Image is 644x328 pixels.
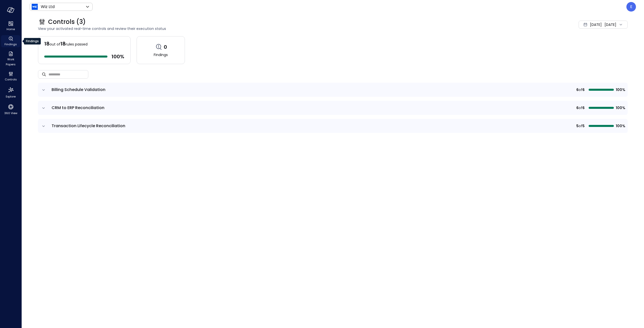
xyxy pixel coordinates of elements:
div: Home [1,20,20,32]
span: View your activated real-time controls and review their execution status [38,26,478,31]
span: Findings [5,42,17,47]
span: 100% [616,87,625,92]
span: Explore [6,94,16,99]
div: Controls [1,70,20,82]
div: Elad Aharon [626,2,636,12]
div: Findings [24,38,41,44]
span: 0 [164,44,167,50]
span: 6 [576,87,579,92]
p: E [630,4,632,10]
div: Findings [1,35,20,47]
span: rules passed [66,42,88,47]
span: 6 [582,105,585,111]
span: 6 [576,105,579,111]
span: Controls [5,77,17,82]
span: Controls (3) [48,18,86,26]
span: Transaction Lifecycle Reconciliation [52,123,125,129]
span: Billing Schedule Validation [52,87,105,92]
span: 100% [616,105,625,111]
button: expand row [41,124,46,129]
button: expand row [41,106,46,111]
div: Work Papers [1,50,20,67]
span: [DATE] [590,22,602,27]
span: 18 [44,40,50,47]
span: CRM to ERP Reconciliation [52,105,104,111]
span: out of [50,42,60,47]
span: 5 [576,123,579,129]
span: Home [7,27,15,32]
div: 360 View [1,103,20,116]
span: Findings [154,52,168,58]
span: 100 % [111,53,124,60]
span: 360 View [4,111,17,116]
span: 100% [616,123,625,129]
p: Wiz Ltd [41,4,55,10]
span: of [579,105,582,111]
span: of [579,123,582,129]
span: Work Papers [3,57,18,67]
span: 5 [582,123,585,129]
span: 6 [582,87,585,92]
button: expand row [41,87,46,92]
a: 0Findings [137,36,185,64]
img: Icon [32,4,38,10]
div: Explore [1,85,20,100]
span: 18 [60,40,66,47]
span: of [579,87,582,92]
